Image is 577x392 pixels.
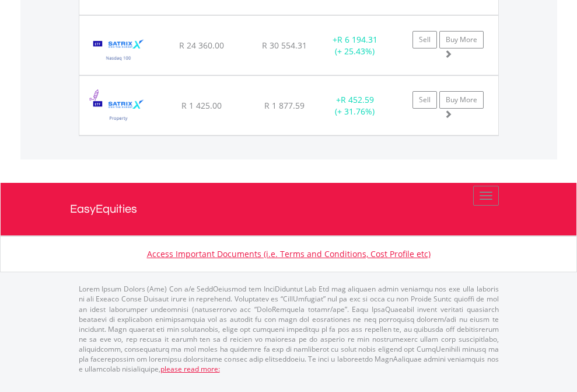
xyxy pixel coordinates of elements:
[147,248,431,259] a: Access Important Documents (i.e. Terms and Conditions, Cost Profile etc)
[412,91,437,109] a: Sell
[85,30,152,72] img: TFSA.STXNDQ.png
[79,284,499,374] p: Lorem Ipsum Dolors (Ame) Con a/e SeddOeiusmod tem InciDiduntut Lab Etd mag aliquaen admin veniamq...
[262,40,307,51] span: R 30 554.31
[341,94,374,105] span: R 452.59
[179,40,224,51] span: R 24 360.00
[264,100,305,111] span: R 1 877.59
[412,31,437,48] a: Sell
[337,34,377,45] span: R 6 194.31
[439,91,484,109] a: Buy More
[319,94,391,117] div: + (+ 31.76%)
[70,183,508,235] a: EasyEquities
[85,91,152,132] img: TFSA.STXPRO.png
[160,364,220,374] a: please read more:
[181,100,222,111] span: R 1 425.00
[319,34,391,57] div: + (+ 25.43%)
[439,31,484,48] a: Buy More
